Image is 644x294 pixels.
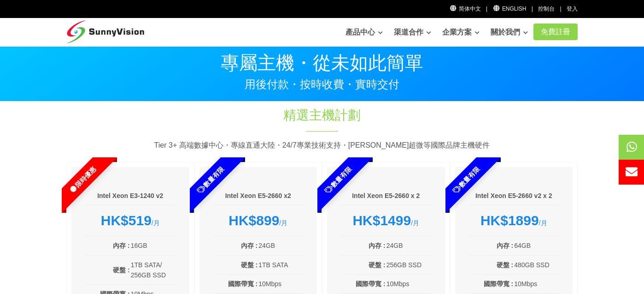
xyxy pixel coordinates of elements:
h1: 精選主機計劃 [169,106,475,124]
span: 限時優惠 [44,141,121,219]
span: 數量有限 [427,141,504,219]
p: 用後付款・按時收費・實時交付 [66,79,578,90]
span: 數量有限 [171,141,249,219]
td: 480GB SSD [514,259,559,270]
b: 內存 : [113,242,130,249]
p: 專屬主機・從未如此簡單 [66,54,578,72]
strong: HK$519 [101,213,152,228]
p: Tier 3+ 高端數據中心・專線直通大陸・24/7專業技術支持・[PERSON_NAME]超微等國際品牌主機硬件 [66,139,578,151]
a: 简体中文 [449,6,481,12]
li: | [532,5,533,13]
td: 10Mbps [258,278,303,289]
b: 內存 : [369,242,386,249]
div: /月 [341,212,431,229]
a: 產品中心 [345,23,383,42]
td: 10Mbps [514,278,559,289]
td: 24GB [386,240,431,251]
b: 硬盤 : [113,266,130,274]
td: 1TB SATA [258,259,303,270]
a: English [492,6,526,12]
b: 國際帶寬 : [484,280,514,288]
span: 數量有限 [299,141,377,219]
h6: Intel Xeon E3-1240 v2 [85,192,176,201]
b: 國際帶寬 : [228,280,258,288]
li: | [486,5,487,13]
h6: Intel Xeon E5-2660 x 2 [341,192,431,201]
td: 10Mbps [386,278,431,289]
b: 硬盤 : [241,261,258,269]
b: 內存 : [497,242,514,249]
a: 渠道合作 [394,23,431,42]
div: /月 [85,212,176,229]
td: 256GB SSD [386,259,431,270]
div: /月 [213,212,304,229]
li: | [560,5,562,13]
a: 關於我們 [491,23,528,42]
strong: HK$1499 [352,213,411,228]
h6: Intel Xeon E5-2660 x2 [213,192,304,201]
div: /月 [469,212,559,229]
strong: HK$1899 [480,213,539,228]
td: 64GB [514,240,559,251]
a: 登入 [567,6,578,12]
a: 企業方案 [442,23,480,42]
b: 內存 : [241,242,258,249]
h6: Intel Xeon E5-2660 v2 x 2 [469,192,559,201]
td: 24GB [258,240,303,251]
td: 16GB [130,240,176,251]
td: 1TB SATA/ 256GB SSD [130,259,176,281]
strong: HK$899 [228,213,279,228]
b: 國際帶寬 : [356,280,386,288]
b: 硬盤 : [497,261,514,269]
a: 控制台 [538,6,555,12]
b: 硬盤 : [369,261,386,269]
a: 免費註冊 [533,24,578,40]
